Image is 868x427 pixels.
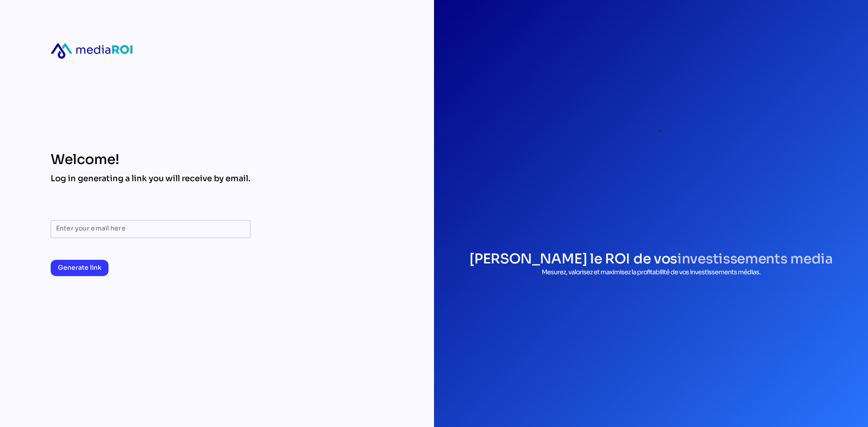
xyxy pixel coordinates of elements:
div: Welcome! [51,151,250,168]
p: Mesurez, valorisez et maximisez la profitabilité de vos investissements médias. [469,267,833,277]
div: login [549,29,753,232]
span: investissements media [677,250,833,267]
button: Generate link [51,260,108,276]
div: mediaroi [51,43,132,59]
div: Log in generating a link you will receive by email. [51,173,250,184]
input: Enter your email here [56,220,245,238]
span: Generate link [58,262,101,273]
h1: [PERSON_NAME] le ROI de vos [469,250,833,267]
